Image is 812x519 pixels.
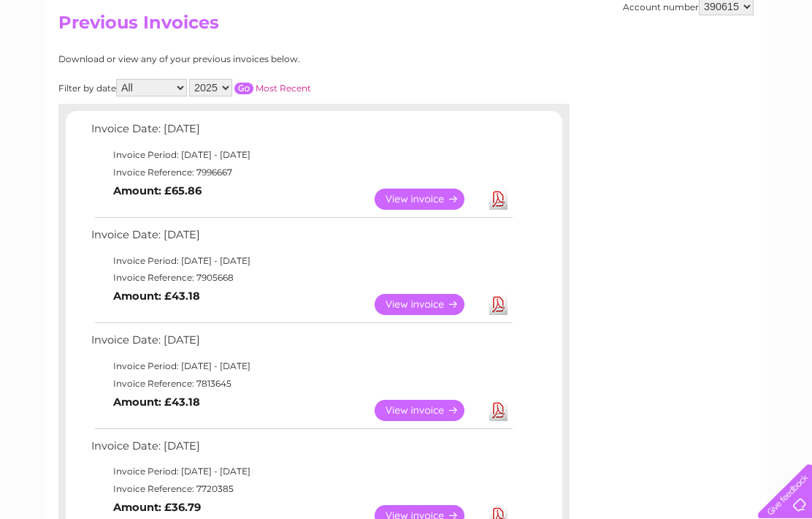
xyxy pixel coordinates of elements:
[88,146,515,164] td: Invoice Period: [DATE] - [DATE]
[58,54,442,64] div: Download or view any of your previous invoices below.
[88,330,515,357] td: Invoice Date: [DATE]
[88,463,515,480] td: Invoice Period: [DATE] - [DATE]
[632,62,676,73] a: Telecoms
[489,400,507,421] a: Download
[58,12,754,40] h2: Previous Invoices
[113,395,200,409] b: Amount: £43.18
[375,294,482,315] a: View
[113,184,202,197] b: Amount: £65.86
[537,7,637,26] a: 0333 014 3131
[62,8,752,71] div: Clear Business is a trading name of Verastar Limited (registered in [GEOGRAPHIC_DATA] No. 3667643...
[88,480,515,498] td: Invoice Reference: 7720385
[88,375,515,393] td: Invoice Reference: 7813645
[555,62,583,73] a: Water
[489,294,507,315] a: Download
[88,164,515,181] td: Invoice Reference: 7996667
[113,289,200,303] b: Amount: £43.18
[591,62,624,73] a: Energy
[28,38,103,83] img: logo.png
[88,357,515,375] td: Invoice Period: [DATE] - [DATE]
[88,225,515,252] td: Invoice Date: [DATE]
[58,79,442,96] div: Filter by date
[715,62,751,73] a: Contact
[375,189,482,210] a: View
[256,83,311,94] a: Most Recent
[685,62,706,73] a: Blog
[113,501,201,514] b: Amount: £36.79
[764,62,798,73] a: Log out
[375,400,482,421] a: View
[88,269,515,287] td: Invoice Reference: 7905668
[88,119,515,146] td: Invoice Date: [DATE]
[88,436,515,463] td: Invoice Date: [DATE]
[88,252,515,270] td: Invoice Period: [DATE] - [DATE]
[489,189,507,210] a: Download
